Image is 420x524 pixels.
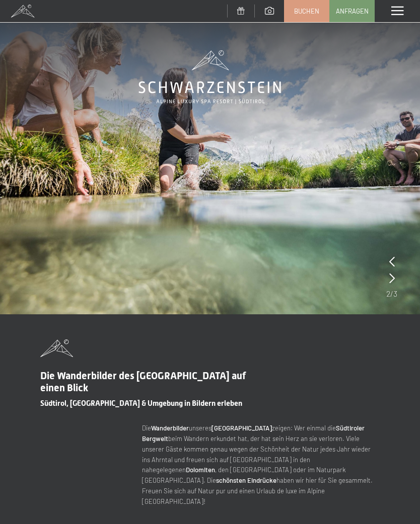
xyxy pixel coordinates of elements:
[386,288,390,299] span: 2
[393,288,397,299] span: 3
[216,476,276,484] strong: schönsten Eindrücke
[212,424,272,432] strong: [GEOGRAPHIC_DATA]
[330,1,374,22] a: Anfragen
[285,1,329,22] a: Buchen
[294,7,319,16] span: Buchen
[390,288,393,299] span: /
[40,370,246,394] span: Die Wanderbilder des [GEOGRAPHIC_DATA] auf einen Blick
[186,466,215,474] strong: Dolomiten
[336,7,369,16] span: Anfragen
[142,424,365,443] strong: Südtiroler Bergwelt
[40,399,242,408] span: Südtirol, [GEOGRAPHIC_DATA] & Umgebung in Bildern erleben
[151,424,189,432] strong: Wanderbilder
[142,423,380,506] p: Die unseres zeigen: Wer einmal die beim Wandern erkundet hat, der hat sein Herz an sie verloren. ...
